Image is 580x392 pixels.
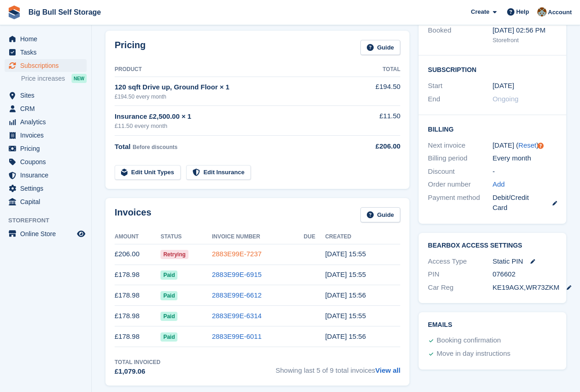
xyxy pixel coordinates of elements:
div: Discount [428,166,492,177]
a: 2883E99E-6915 [212,271,261,278]
time: 2025-06-19 14:55:56 UTC [325,312,366,320]
a: 2883E99E-6011 [212,332,261,340]
a: menu [5,169,87,182]
a: menu [5,89,87,102]
span: Price increases [21,74,65,83]
span: Online Store [20,227,75,240]
td: £178.98 [115,265,160,285]
a: Preview store [76,228,87,239]
div: 120 sqft Drive up, Ground Floor × 1 [115,82,356,93]
td: £178.98 [115,306,160,326]
th: Product [115,62,356,77]
div: Insurance £2,500.00 × 1 [115,111,356,122]
a: menu [5,59,87,72]
span: Total [115,143,131,150]
a: menu [5,46,87,59]
div: Debit/Credit Card [492,193,557,213]
time: 2025-07-19 14:56:19 UTC [325,291,366,299]
div: Tooltip anchor [536,142,545,150]
span: Paid [160,312,177,321]
span: Account [548,8,572,17]
div: Booked [428,25,492,44]
div: 076602 [492,269,557,280]
div: [DATE] 02:56 PM [492,25,557,36]
img: Mike Llewellen Palmer [537,7,547,17]
span: Insurance [20,169,75,182]
span: Ongoing [492,95,519,103]
a: menu [5,116,87,128]
td: £178.98 [115,326,160,347]
div: - [492,166,557,177]
span: Subscriptions [20,59,75,72]
span: Storefront [8,216,91,225]
th: Status [160,230,212,244]
th: Total [356,62,400,77]
td: £178.98 [115,285,160,306]
span: Retrying [160,250,188,259]
h2: Invoices [115,207,151,222]
div: KE19AGX,WR73ZKM [492,282,557,293]
a: menu [5,129,87,142]
div: Order number [428,179,492,190]
a: menu [5,227,87,240]
div: Car Reg [428,282,492,293]
div: £11.50 every month [115,121,356,131]
span: Pricing [20,142,75,155]
a: Guide [360,40,401,55]
time: 2025-02-19 01:00:00 UTC [492,81,514,91]
td: £206.00 [115,244,160,265]
h2: Pricing [115,40,146,55]
span: CRM [20,102,75,115]
a: Edit Unit Types [115,165,181,180]
a: Add [492,179,505,190]
div: £194.50 every month [115,93,356,101]
div: Booking confirmation [436,335,501,346]
td: £11.50 [356,106,400,136]
div: Next invoice [428,140,492,151]
a: Reset [519,141,536,149]
div: Every month [492,153,557,164]
div: [DATE] ( ) [492,140,557,151]
th: Invoice Number [212,230,304,244]
span: Coupons [20,155,75,168]
time: 2025-05-19 14:56:21 UTC [325,332,366,340]
span: Before discounts [133,144,177,150]
h2: Emails [428,321,557,329]
div: NEW [72,74,87,83]
div: End [428,94,492,105]
span: Paid [160,271,177,280]
span: Help [516,7,529,17]
a: View all [376,366,401,374]
span: Create [471,7,489,17]
h2: BearBox Access Settings [428,242,557,249]
a: 2883E99E-6612 [212,291,261,299]
div: Static PIN [492,256,557,267]
time: 2025-09-19 14:55:43 UTC [325,250,366,258]
div: Billing period [428,153,492,164]
span: Showing last 5 of 9 total invoices [276,358,400,377]
div: Move in day instructions [436,348,510,359]
span: Sites [20,89,75,102]
a: 2883E99E-7237 [212,250,261,258]
a: Guide [360,207,401,222]
div: £206.00 [356,141,400,152]
a: menu [5,142,87,155]
span: Invoices [20,129,75,142]
a: 2883E99E-6314 [212,312,261,320]
span: Analytics [20,116,75,128]
td: £194.50 [356,77,400,105]
span: Home [20,33,75,45]
div: Total Invoiced [115,358,160,366]
img: stora-icon-8386f47178a22dfd0bd8f6a31ec36ba5ce8667c1dd55bd0f319d3a0aa187defe.svg [7,6,21,19]
a: Big Bull Self Storage [25,5,105,20]
h2: Billing [428,124,557,133]
time: 2025-08-19 14:55:43 UTC [325,271,366,278]
span: Paid [160,332,177,342]
th: Created [325,230,400,244]
th: Due [304,230,325,244]
span: Capital [20,195,75,208]
span: Tasks [20,46,75,59]
a: menu [5,155,87,168]
span: Paid [160,291,177,300]
a: Price increases NEW [21,73,87,83]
